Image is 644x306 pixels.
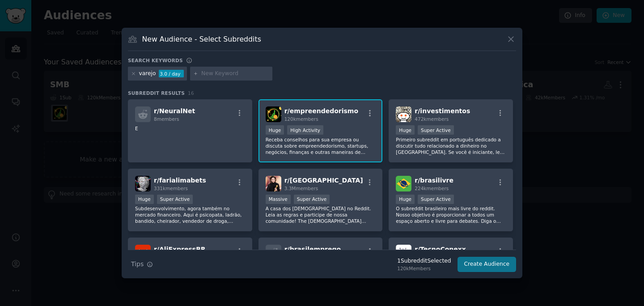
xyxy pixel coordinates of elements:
[397,265,451,272] div: 120k Members
[128,57,183,64] h3: Search keywords
[284,186,318,191] span: 3.3M members
[415,116,449,122] span: 472k members
[135,245,151,260] img: AliExpressBR
[266,106,281,122] img: empreendedorismo
[415,177,453,184] span: r/ brasilivre
[135,195,154,204] div: Huge
[415,186,449,191] span: 224k members
[415,107,470,115] span: r/ investimentos
[396,125,415,135] div: Huge
[396,195,415,204] div: Huge
[188,90,194,96] span: 16
[142,34,261,44] h3: New Audience - Select Subreddits
[287,125,323,135] div: High Activity
[284,177,363,184] span: r/ [GEOGRAPHIC_DATA]
[266,205,376,224] p: A casa dos [DEMOGRAPHIC_DATA] no Reddit. Leia as regras e participe de nossa comunidade! The [DEM...
[139,70,156,78] div: varejo
[458,257,517,272] button: Create Audience
[135,125,245,132] p: E
[131,259,144,269] span: Tips
[135,176,151,191] img: farialimabets
[284,107,358,115] span: r/ empreendedorismo
[266,136,376,155] p: Receba conselhos para sua empresa ou discuta sobre empreendedorismo, startups, negócios, finanças...
[266,125,284,135] div: Huge
[266,195,291,204] div: Massive
[396,205,506,224] p: O subreddit brasileiro mais livre do reddit. Nosso objetivo é proporcionar a todos um espaço aber...
[154,186,188,191] span: 331k members
[284,246,341,253] span: r/ brasilemprego
[266,176,281,191] img: brasil
[396,245,411,260] img: TecnoConexx
[396,136,506,155] p: Primeiro subreddit em português dedicado a discutir tudo relacionado a dinheiro no [GEOGRAPHIC_DA...
[128,256,156,272] button: Tips
[154,246,206,253] span: r/ AliExpressBR
[128,90,185,96] span: Subreddit Results
[154,107,195,115] span: r/ NeuralNet
[415,246,466,253] span: r/ TecnoConexx
[294,195,330,204] div: Super Active
[396,106,411,122] img: investimentos
[201,70,269,78] input: New Keyword
[154,177,206,184] span: r/ farialimabets
[284,116,318,122] span: 120k members
[157,195,193,204] div: Super Active
[396,176,411,191] img: brasilivre
[418,125,454,135] div: Super Active
[154,116,179,122] span: 8 members
[159,70,184,78] div: 3.0 / day
[397,257,451,265] div: 1 Subreddit Selected
[135,205,245,224] p: Subdesenvolvimento, agora também no mercado financeiro. Aqui é psicopata, ladrão, bandido, cheira...
[418,195,454,204] div: Super Active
